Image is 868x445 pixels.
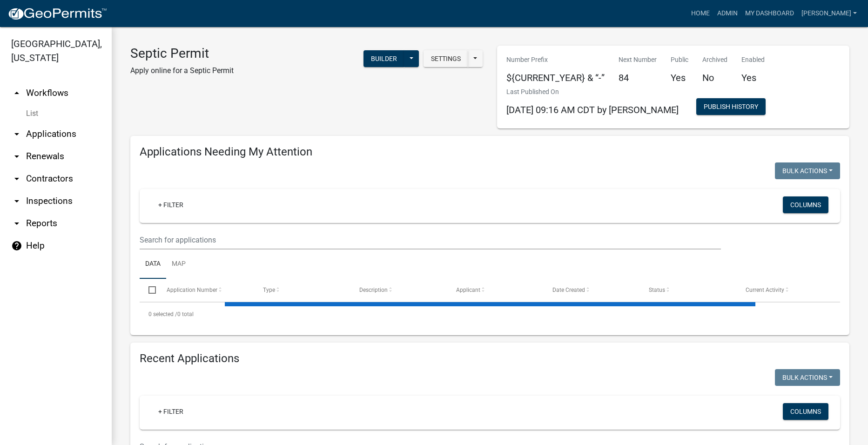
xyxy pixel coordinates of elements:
[552,287,585,293] span: Date Created
[741,5,798,22] a: My Dashboard
[140,303,840,326] div: 0 total
[506,104,679,115] span: [DATE] 09:16 AM CDT by [PERSON_NAME]
[140,249,166,279] a: Data
[671,72,688,83] h5: Yes
[11,173,22,184] i: arrow_drop_down
[140,279,157,301] datatable-header-cell: Select
[157,279,254,301] datatable-header-cell: Application Number
[11,151,22,162] i: arrow_drop_down
[741,72,765,83] h5: Yes
[506,87,679,97] p: Last Published On
[713,5,741,22] a: Admin
[702,55,727,65] p: Archived
[130,46,234,61] h3: Septic Permit
[254,279,350,301] datatable-header-cell: Type
[11,218,22,229] i: arrow_drop_down
[140,145,840,159] h4: Applications Needing My Attention
[140,230,721,249] input: Search for applications
[783,403,828,420] button: Columns
[359,287,388,293] span: Description
[783,196,828,213] button: Columns
[130,65,234,76] p: Apply online for a Septic Permit
[746,287,784,293] span: Current Activity
[263,287,275,293] span: Type
[798,5,861,22] a: [PERSON_NAME]
[167,287,217,293] span: Application Number
[424,50,468,67] button: Settings
[506,72,605,83] h5: ${CURRENT_YEAR} & “-”
[148,311,177,317] span: 0 selected /
[11,240,22,251] i: help
[151,403,191,420] a: + Filter
[506,55,605,65] p: Number Prefix
[11,196,22,207] i: arrow_drop_down
[166,249,191,279] a: Map
[447,279,544,301] datatable-header-cell: Applicant
[619,55,657,65] p: Next Number
[363,50,404,67] button: Builder
[737,279,833,301] datatable-header-cell: Current Activity
[696,98,766,115] button: Publish History
[696,104,766,111] wm-modal-confirm: Workflow Publish History
[687,5,713,22] a: Home
[741,55,765,65] p: Enabled
[649,287,665,293] span: Status
[702,72,727,83] h5: No
[350,279,447,301] datatable-header-cell: Description
[640,279,736,301] datatable-header-cell: Status
[151,196,191,213] a: + Filter
[140,352,840,365] h4: Recent Applications
[11,128,22,140] i: arrow_drop_down
[456,287,480,293] span: Applicant
[775,369,840,386] button: Bulk Actions
[11,88,22,99] i: arrow_drop_up
[775,162,840,179] button: Bulk Actions
[544,279,640,301] datatable-header-cell: Date Created
[619,72,657,83] h5: 84
[671,55,688,65] p: Public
